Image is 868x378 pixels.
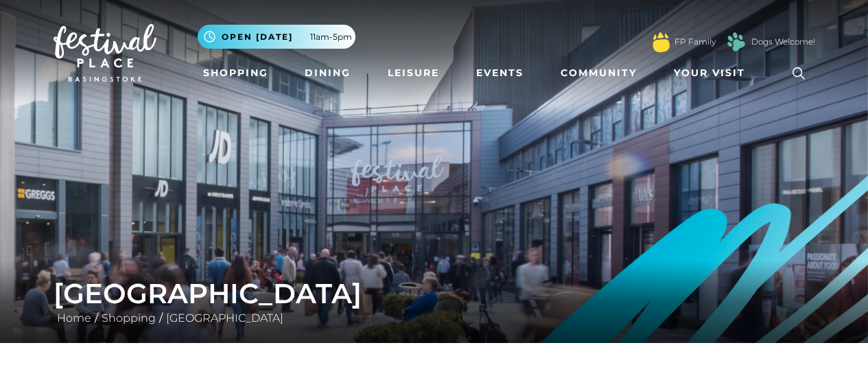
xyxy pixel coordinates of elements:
[163,311,287,324] a: [GEOGRAPHIC_DATA]
[555,60,642,86] a: Community
[222,31,293,43] span: Open [DATE]
[751,36,815,48] a: Dogs Welcome!
[54,24,156,82] img: Festival Place Logo
[98,311,159,324] a: Shopping
[198,25,355,49] button: Open [DATE] 11am-5pm
[43,277,825,327] div: / /
[675,36,716,48] a: FP Family
[310,31,352,43] span: 11am-5pm
[54,277,815,310] h1: [GEOGRAPHIC_DATA]
[471,60,529,86] a: Events
[198,60,274,86] a: Shopping
[382,60,445,86] a: Leisure
[674,66,745,80] span: Your Visit
[54,311,95,324] a: Home
[668,60,758,86] a: Your Visit
[299,60,356,86] a: Dining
